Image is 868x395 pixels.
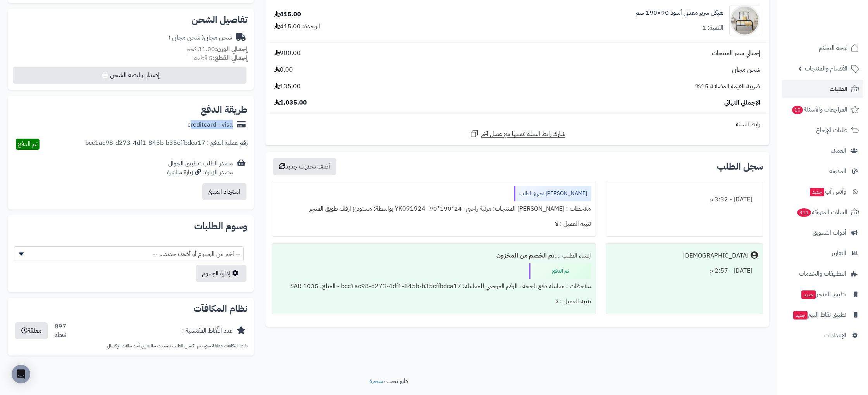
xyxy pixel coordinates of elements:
a: تطبيق المتجرجديد [782,285,863,304]
span: جديد [810,188,824,196]
div: شحن مجاني [169,33,232,42]
span: 900.00 [274,49,301,58]
small: 5 قطعة [194,53,248,63]
span: تطبيق المتجر [801,289,846,300]
img: 1754548425-110101010022-90x90.jpg [730,5,760,36]
span: تم الدفع [18,139,38,149]
div: الوحدة: 415.00 [274,22,320,31]
div: رابط السلة [269,120,766,129]
span: وآتس آب [809,186,846,197]
div: عدد النِّقَاط المكتسبة : [182,326,233,335]
span: السلات المتروكة [796,207,847,218]
a: طلبات الإرجاع [782,121,863,139]
span: -- اختر من الوسوم أو أضف جديد... -- [14,247,243,261]
h2: وسوم الطلبات [14,222,248,231]
span: التقارير [832,248,846,259]
h2: تفاصيل الشحن [14,15,248,24]
span: الإجمالي النهائي [724,98,760,107]
span: 311 [797,208,811,217]
strong: إجمالي الوزن: [215,45,248,54]
div: creditcard - visa [188,120,233,129]
div: [DEMOGRAPHIC_DATA] [683,251,749,260]
span: جديد [801,290,816,299]
div: [DATE] - 3:32 م [611,192,758,207]
a: السلات المتروكة311 [782,203,863,222]
button: إصدار بوليصة الشحن [13,67,246,84]
span: 135.00 [274,82,301,91]
div: الكمية: 1 [702,24,723,33]
span: طلبات الإرجاع [816,125,847,136]
button: استرداد المبلغ [202,183,246,200]
h2: نظام المكافآت [14,304,248,313]
span: تطبيق نقاط البيع [792,309,846,320]
div: 897 [55,322,66,340]
span: المراجعات والأسئلة [791,104,847,115]
a: التطبيقات والخدمات [782,264,863,283]
span: العملاء [831,145,846,156]
div: [PERSON_NAME] تجهيز الطلب [514,186,591,201]
h3: سجل الطلب [717,162,763,171]
p: نقاط المكافآت معلقة حتى يتم اكتمال الطلب بتحديث حالته إلى أحد حالات الإكتمال [14,343,248,349]
a: المدونة [782,162,863,180]
div: Open Intercom Messenger [12,365,30,383]
div: 415.00 [274,10,301,19]
a: المراجعات والأسئلة10 [782,100,863,119]
span: التطبيقات والخدمات [799,268,846,279]
a: تطبيق نقاط البيعجديد [782,306,863,324]
a: هيكل سرير معدني أسود 90×190 سم [635,9,723,17]
a: شارك رابط السلة نفسها مع عميل آخر [470,129,565,139]
span: -- اختر من الوسوم أو أضف جديد... -- [14,246,244,261]
b: تم الخصم من المخزون [496,251,555,260]
div: رقم عملية الدفع : bcc1ac98-d273-4df1-845b-b35cffbdca17 [85,139,248,150]
span: الإعدادات [824,330,846,341]
a: الطلبات [782,80,863,98]
small: 31.00 كجم [186,45,248,54]
div: مصدر الزيارة: زيارة مباشرة [167,168,233,177]
span: 0.00 [274,65,293,74]
span: إجمالي سعر المنتجات [712,49,760,58]
div: مصدر الطلب :تطبيق الجوال [167,159,233,177]
div: ملاحظات : [PERSON_NAME] المنتجات: مرتبة راحتي -24*190*90 -YK091924 بواسطة: مستودع ارفف طويق المتجر [277,201,591,216]
span: ضريبة القيمة المضافة 15% [695,82,760,91]
span: شارك رابط السلة نفسها مع عميل آخر [481,130,565,139]
a: العملاء [782,141,863,160]
div: تم الدفع [529,263,591,279]
button: معلقة [15,322,48,339]
strong: إجمالي القطع: [213,53,248,63]
a: إدارة الوسوم [196,265,246,282]
a: الإعدادات [782,326,863,345]
div: [DATE] - 2:57 م [611,263,758,278]
span: الطلبات [830,84,847,94]
span: المدونة [829,166,846,177]
span: الأقسام والمنتجات [805,63,847,74]
div: نقطة [55,331,66,340]
h2: طريقة الدفع [201,105,248,114]
a: أدوات التسويق [782,223,863,242]
a: وآتس آبجديد [782,182,863,201]
a: متجرة [369,376,383,386]
span: شحن مجاني [732,65,760,74]
a: التقارير [782,244,863,263]
div: إنشاء الطلب .... [277,248,591,263]
span: لوحة التحكم [819,43,847,53]
span: أدوات التسويق [813,227,846,238]
div: تنبيه العميل : لا [277,294,591,309]
span: 1,035.00 [274,98,307,107]
div: تنبيه العميل : لا [277,216,591,232]
div: ملاحظات : معاملة دفع ناجحة ، الرقم المرجعي للمعاملة: bcc1ac98-d273-4df1-845b-b35cffbdca17 - المبل... [277,279,591,294]
span: 10 [792,106,803,114]
span: جديد [793,311,808,319]
span: ( شحن مجاني ) [169,33,204,42]
button: أضف تحديث جديد [273,158,336,175]
a: لوحة التحكم [782,39,863,57]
